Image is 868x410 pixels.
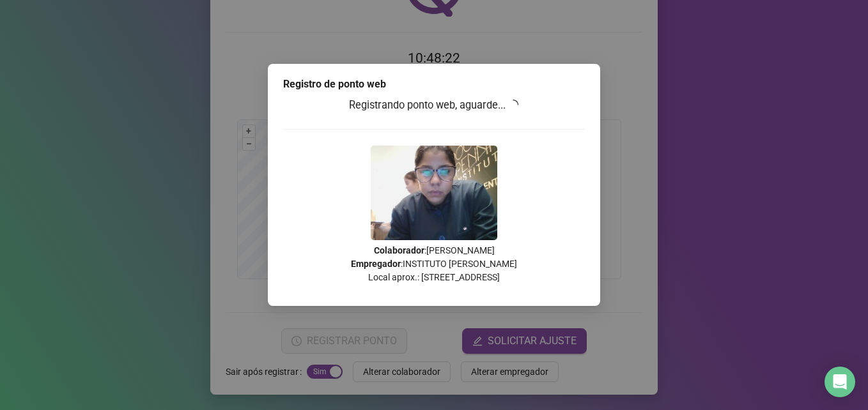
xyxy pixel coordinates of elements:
[508,100,518,110] span: loading
[374,245,424,255] strong: Colaborador
[825,367,855,397] div: Open Intercom Messenger
[351,259,401,269] strong: Empregador
[283,244,585,284] p: : [PERSON_NAME] : INSTITUTO [PERSON_NAME] Local aprox.: [STREET_ADDRESS]
[283,77,585,92] div: Registro de ponto web
[283,97,585,114] h3: Registrando ponto web, aguarde...
[371,146,497,240] img: 9k=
